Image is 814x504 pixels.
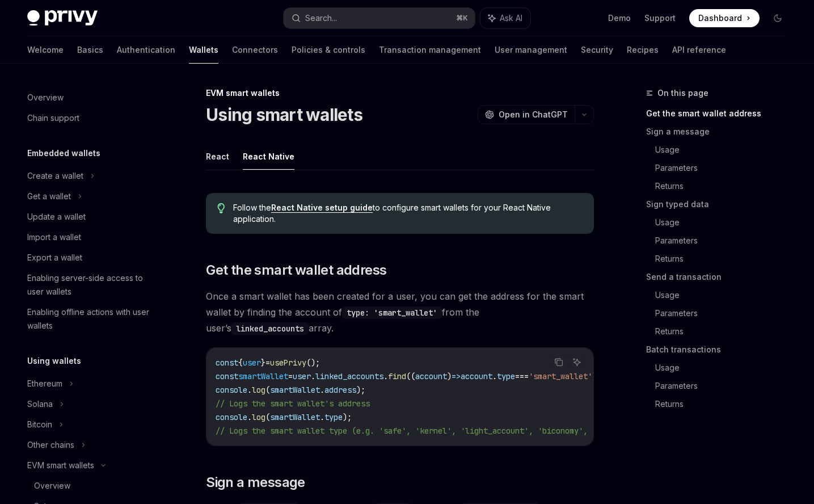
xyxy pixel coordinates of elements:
[27,397,53,411] div: Solana
[655,304,796,322] a: Parameters
[551,355,566,369] button: Copy the contents from the code block
[324,385,356,395] span: address
[265,385,270,395] span: (
[320,385,324,395] span: .
[461,371,492,381] span: account
[406,371,415,381] span: ((
[644,12,676,24] a: Support
[206,143,229,170] button: React
[315,371,383,381] span: linked_accounts
[379,36,481,64] a: Transaction management
[646,123,796,141] a: Sign a message
[270,412,320,422] span: smartWallet
[293,371,311,381] span: user
[18,87,163,108] a: Overview
[655,286,796,304] a: Usage
[284,8,475,28] button: Search...⌘K
[217,203,225,213] svg: Tip
[306,358,320,368] span: ();
[655,159,796,177] a: Parameters
[672,36,726,64] a: API reference
[497,371,515,381] span: type
[356,385,365,395] span: );
[206,104,362,125] h1: Using smart wallets
[27,271,157,299] div: Enabling server-side access to user wallets
[27,10,98,26] img: dark logo
[232,36,278,64] a: Connectors
[689,9,760,27] a: Dashboard
[18,207,163,227] a: Update a wallet
[698,12,742,24] span: Dashboard
[769,9,787,27] button: Toggle dark mode
[655,177,796,195] a: Returns
[265,412,270,422] span: (
[655,141,796,159] a: Usage
[608,12,631,24] a: Demo
[415,371,447,381] span: account
[655,232,796,250] a: Parameters
[77,36,103,64] a: Basics
[216,398,370,409] span: // Logs the smart wallet's address
[646,104,796,123] a: Get the smart wallet address
[324,412,343,422] span: type
[515,371,529,381] span: ===
[27,210,86,224] div: Update a wallet
[27,418,52,431] div: Bitcoin
[27,169,83,183] div: Create a wallet
[305,11,337,25] div: Search...
[646,195,796,213] a: Sign typed data
[271,203,373,213] a: React Native setup guide
[238,371,288,381] span: smartWallet
[388,371,406,381] span: find
[27,36,64,64] a: Welcome
[480,8,530,28] button: Ask AI
[27,91,64,104] div: Overview
[492,371,497,381] span: .
[27,190,71,203] div: Get a wallet
[456,14,468,23] span: ⌘ K
[288,371,293,381] span: =
[117,36,175,64] a: Authentication
[270,385,320,395] span: smartWallet
[27,438,74,452] div: Other chains
[311,371,315,381] span: .
[233,202,583,225] span: Follow the to configure smart wallets for your React Native application.
[27,354,81,368] h5: Using wallets
[478,105,575,124] button: Open in ChatGPT
[216,371,238,381] span: const
[18,268,163,302] a: Enabling server-side access to user wallets
[34,479,70,493] div: Overview
[342,306,442,319] code: type: 'smart_wallet'
[265,358,270,368] span: =
[27,111,79,125] div: Chain support
[27,230,81,244] div: Import a wallet
[529,371,592,381] span: 'smart_wallet'
[189,36,218,64] a: Wallets
[18,108,163,128] a: Chain support
[292,36,365,64] a: Policies & controls
[343,412,352,422] span: );
[18,227,163,247] a: Import a wallet
[216,426,756,436] span: // Logs the smart wallet type (e.g. 'safe', 'kernel', 'light_account', 'biconomy', 'thirdweb', 'c...
[27,251,82,264] div: Export a wallet
[243,358,261,368] span: user
[655,377,796,395] a: Parameters
[627,36,659,64] a: Recipes
[655,213,796,232] a: Usage
[655,359,796,377] a: Usage
[452,371,461,381] span: =>
[247,385,252,395] span: .
[655,250,796,268] a: Returns
[646,268,796,286] a: Send a transaction
[383,371,388,381] span: .
[500,12,522,24] span: Ask AI
[216,412,247,422] span: console
[495,36,567,64] a: User management
[18,302,163,336] a: Enabling offline actions with user wallets
[27,146,100,160] h5: Embedded wallets
[646,341,796,359] a: Batch transactions
[27,459,94,472] div: EVM smart wallets
[231,322,309,335] code: linked_accounts
[206,473,305,492] span: Sign a message
[655,395,796,413] a: Returns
